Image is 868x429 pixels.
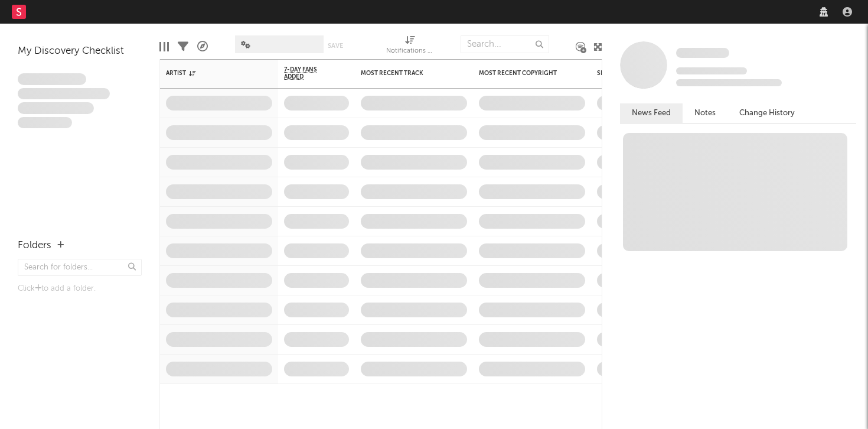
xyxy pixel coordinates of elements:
[18,259,142,276] input: Search for folders...
[361,70,449,77] div: Most Recent Track
[676,48,729,58] span: Some Artist
[676,47,729,59] a: Some Artist
[676,79,782,86] span: 0 fans last week
[620,103,683,123] button: News Feed
[479,70,567,77] div: Most Recent Copyright
[727,103,807,123] button: Change History
[597,70,686,77] div: Spotify Monthly Listeners
[197,30,208,64] div: A&R Pipeline
[18,44,142,58] div: My Discovery Checklist
[284,66,331,80] span: 7-Day Fans Added
[18,117,72,129] span: Aliquam viverra
[328,43,343,49] button: Save
[386,30,433,64] div: Notifications (Artist)
[159,30,169,64] div: Edit Columns
[18,282,142,296] div: Click to add a folder.
[18,73,86,85] span: Lorem ipsum dolor
[178,30,188,64] div: Filters
[683,103,727,123] button: Notes
[18,239,51,253] div: Folders
[18,102,94,114] span: Praesent ac interdum
[18,88,110,100] span: Integer aliquet in purus et
[461,35,549,53] input: Search...
[676,67,747,74] span: Tracking Since: [DATE]
[166,70,254,77] div: Artist
[386,44,433,58] div: Notifications (Artist)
